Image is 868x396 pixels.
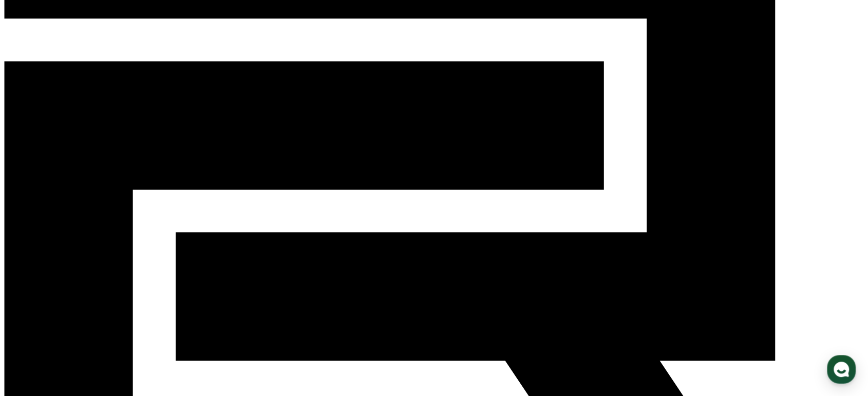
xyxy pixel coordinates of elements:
[159,326,171,334] span: 설정
[94,327,106,335] span: 대화
[32,326,39,334] span: 홈
[133,311,197,336] a: 설정
[3,311,68,336] a: 홈
[68,311,133,336] a: 대화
